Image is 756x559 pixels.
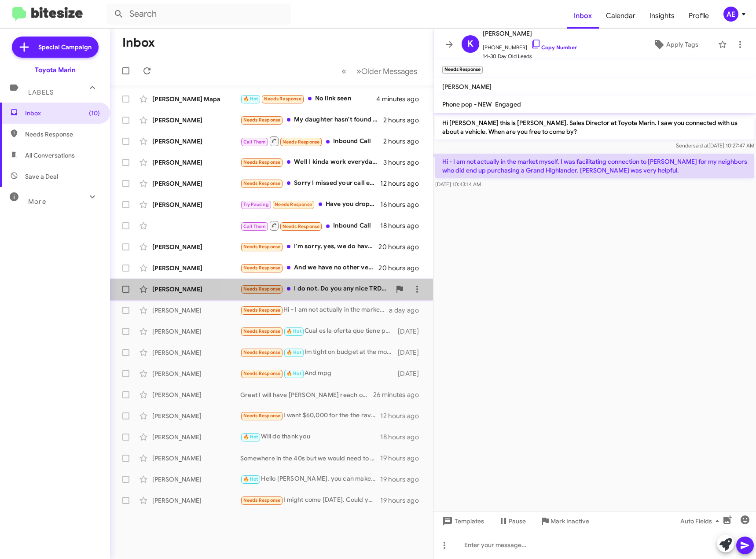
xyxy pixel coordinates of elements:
[240,432,380,442] div: Will do thank you
[240,220,380,231] div: Inbound Call
[495,100,521,108] span: Engaged
[433,513,491,529] button: Templates
[28,198,46,206] span: More
[380,179,426,188] div: 12 hours ago
[491,513,533,529] button: Pause
[106,4,291,25] input: Search
[240,263,378,273] div: And we have no other vehicles
[38,43,92,51] span: Special Campaign
[243,476,258,482] span: 🔥 Hot
[152,454,240,463] div: [PERSON_NAME]
[240,115,383,125] div: My daughter hasn't found a job yet so we gotta wait till she finds a job and then she can sell he...
[383,158,426,167] div: 3 hours ago
[442,66,483,74] small: Needs Response
[243,328,281,334] span: Needs Response
[243,139,266,145] span: Call Them
[240,242,378,252] div: I'm sorry, yes, we do have it. We will keep it until we buy a 2026 plug-in hybrid. I am also look...
[152,285,240,294] div: [PERSON_NAME]
[380,496,426,505] div: 19 hours ago
[12,37,99,58] a: Special Campaign
[666,37,698,52] span: Apply Tags
[356,66,361,77] span: »
[680,513,723,529] span: Auto Fields
[264,96,301,102] span: Needs Response
[693,142,708,149] span: said at
[467,37,473,51] span: K
[380,412,426,420] div: 12 hours ago
[723,7,738,22] div: AE
[243,244,281,250] span: Needs Response
[283,224,320,229] span: Needs Response
[243,434,258,440] span: 🔥 Hot
[152,412,240,420] div: [PERSON_NAME]
[240,326,396,336] div: Cual es la oferta que tiene para mi ?
[243,224,266,229] span: Call Them
[152,496,240,505] div: [PERSON_NAME]
[396,369,426,378] div: [DATE]
[152,95,240,103] div: [PERSON_NAME] Mapa
[240,284,391,294] div: I do not. Do you any nice TRD 4 runners under 50k?
[380,475,426,484] div: 19 hours ago
[243,286,281,292] span: Needs Response
[240,136,383,147] div: Inbound Call
[240,495,380,505] div: I might come [DATE]. Could you please send me also the link of the car? I couldn't find it anymor...
[152,137,240,146] div: [PERSON_NAME]
[337,62,422,80] nav: Page navigation example
[373,390,426,399] div: 26 minutes ago
[240,411,380,421] div: I want $60,000 for the the rav4 if you are interested
[240,178,380,188] div: Sorry I missed your call earlier [DATE]. I was in meetings. The lowest I would be willing to sell...
[243,497,281,503] span: Needs Response
[376,95,426,103] div: 4 minutes ago
[440,513,484,529] span: Templates
[673,513,730,529] button: Auto Fields
[531,44,577,51] a: Copy Number
[380,200,426,209] div: 16 hours ago
[682,3,716,29] a: Profile
[243,180,281,186] span: Needs Response
[240,94,376,104] div: No link seen
[25,151,75,160] span: All Conversations
[152,390,240,399] div: [PERSON_NAME]
[240,157,383,167] div: Well I kinda work everyday is there any finance online ?
[567,3,599,29] a: Inbox
[28,88,54,96] span: Labels
[152,348,240,357] div: [PERSON_NAME]
[716,7,746,22] button: AE
[240,454,380,463] div: Somewhere in the 40s but we would need to take a look at it in person. It will only take 10 mins ...
[380,221,426,230] div: 18 hours ago
[89,109,100,118] span: (10)
[243,265,281,271] span: Needs Response
[240,347,396,357] div: Im tight on budget at the moment
[275,202,312,207] span: Needs Response
[243,202,269,207] span: Try Pausing
[25,109,100,118] span: Inbox
[152,116,240,125] div: [PERSON_NAME]
[240,390,373,399] div: Great I will have [PERSON_NAME] reach out to you to discuss. Thank you!
[642,3,682,29] a: Insights
[380,454,426,463] div: 19 hours ago
[550,513,589,529] span: Mark Inactive
[378,243,426,251] div: 20 hours ago
[396,348,426,357] div: [DATE]
[243,159,281,165] span: Needs Response
[383,116,426,125] div: 2 hours ago
[122,36,155,50] h1: Inbox
[483,52,577,61] span: 14-30 Day Old Leads
[240,199,380,210] div: Have you dropped the price any? I'll be back in CA on the 17th
[509,513,526,529] span: Pause
[637,37,714,52] button: Apply Tags
[435,154,754,178] p: Hi - I am not actually in the market myself. I was facilitating connection to [PERSON_NAME] for m...
[351,62,422,80] button: Next
[240,305,389,315] div: Hi - I am not actually in the market myself. I was facilitating connection to [PERSON_NAME] for m...
[599,3,642,29] a: Calendar
[152,158,240,167] div: [PERSON_NAME]
[286,328,301,334] span: 🔥 Hot
[676,142,754,149] span: Sender [DATE] 10:27:47 AM
[442,83,492,91] span: [PERSON_NAME]
[341,66,346,77] span: «
[152,264,240,272] div: [PERSON_NAME]
[435,115,754,140] p: Hi [PERSON_NAME] this is [PERSON_NAME], Sales Director at Toyota Marin. I saw you connected with ...
[152,306,240,315] div: [PERSON_NAME]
